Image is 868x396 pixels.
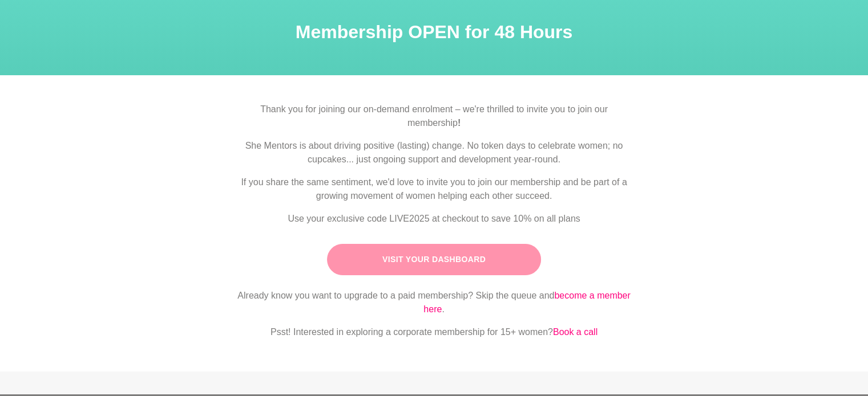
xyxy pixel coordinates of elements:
[327,244,541,275] a: Visit Your Dashboard
[233,212,635,226] p: Use your exclusive code LIVE2025 at checkout to save 10% on all plans
[233,139,635,166] p: She Mentors is about driving positive (lasting) change. No token days to celebrate women; no cupc...
[553,327,597,337] a: Book a call
[458,118,461,128] strong: !
[233,325,635,339] p: Psst! Interested in exploring a corporate membership for 15+ women?
[233,289,635,316] p: Already know you want to upgrade to a paid membership? Skip the queue and .
[233,175,635,203] p: If you share the same sentiment, we'd love to invite you to join our membership and be part of a ...
[14,21,854,43] h1: Membership OPEN for 48 Hours
[423,291,630,314] a: become a member here
[233,103,635,130] p: Thank you for joining our on-demand enrolment – we're thrilled to invite you to join our membership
